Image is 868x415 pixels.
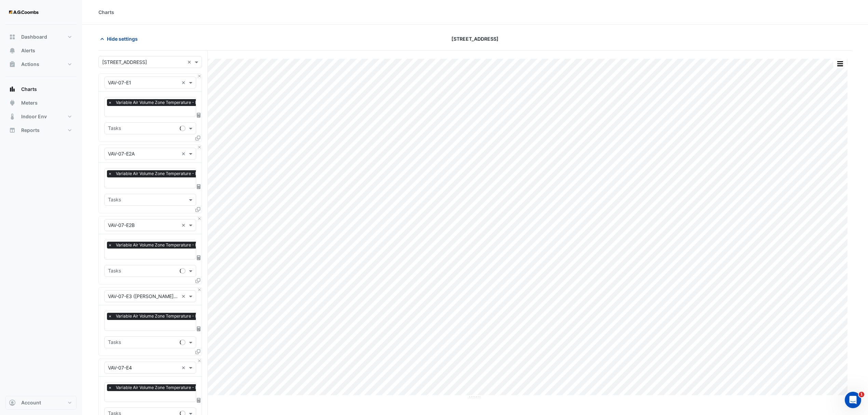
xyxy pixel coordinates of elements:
button: Close [197,145,202,149]
span: Clone Favourites and Tasks from this Equipment to other Equipment [195,349,200,355]
button: Hide settings [98,33,142,45]
iframe: Intercom live chat [845,392,861,408]
button: Charts [5,82,77,96]
button: Account [5,396,77,410]
span: 1 [859,392,864,397]
span: Charts [21,86,37,93]
span: Dashboard [21,34,47,40]
span: Clone Favourites and Tasks from this Equipment to other Equipment [195,135,200,141]
span: Variable Air Volume Zone Temperature - L07, VAV-07-E2A [114,170,230,177]
span: × [107,99,113,106]
button: Dashboard [5,30,77,44]
span: Alerts [21,47,35,54]
span: × [107,170,113,177]
span: Clear [181,293,187,300]
span: Indoor Env [21,113,47,120]
span: Choose Function [196,112,202,118]
button: Close [197,74,202,78]
span: Variable Air Volume Zone Temperature - L07, VAV-07-E3 [114,313,227,320]
app-icon: Actions [9,61,16,68]
span: Choose Function [196,255,202,260]
div: Charts [98,9,114,16]
button: Indoor Env [5,110,77,123]
span: × [107,384,113,391]
app-icon: Indoor Env [9,113,16,120]
div: Tasks [107,124,121,133]
span: Clear [181,364,187,371]
app-icon: Meters [9,99,16,106]
button: Close [197,216,202,221]
span: × [107,313,113,320]
span: [STREET_ADDRESS] [451,35,499,42]
app-icon: Dashboard [9,34,16,40]
button: More Options [833,59,847,68]
app-icon: Reports [9,127,16,134]
span: Clone Favourites and Tasks from this Equipment to other Equipment [195,278,200,283]
button: Close [197,287,202,292]
button: Alerts [5,44,77,57]
app-icon: Charts [9,86,16,93]
button: Close [197,359,202,363]
button: Actions [5,57,77,71]
span: Reports [21,127,40,134]
span: Clear [181,222,187,229]
span: Meters [21,99,38,106]
span: Clear [181,79,187,86]
span: Clear [187,58,193,66]
button: Reports [5,123,77,137]
div: Tasks [107,267,121,276]
span: Variable Air Volume Zone Temperature - L07, VAV-07-E2B [114,242,230,249]
button: Meters [5,96,77,110]
span: Variable Air Volume Zone Temperature - L07, VAV-07-E4 [114,384,227,391]
span: Variable Air Volume Zone Temperature - L07, VAV-07-E1 [114,99,227,106]
app-icon: Alerts [9,47,16,54]
span: Choose Function [196,326,202,332]
span: × [107,242,113,249]
img: Company Logo [8,5,39,19]
span: Choose Function [196,184,202,189]
span: Hide settings [107,35,138,42]
span: Actions [21,61,39,68]
span: Clear [181,150,187,157]
span: Clone Favourites and Tasks from this Equipment to other Equipment [195,206,200,212]
div: Tasks [107,196,121,205]
span: Account [21,399,41,406]
span: Choose Function [196,397,202,403]
div: Tasks [107,338,121,347]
